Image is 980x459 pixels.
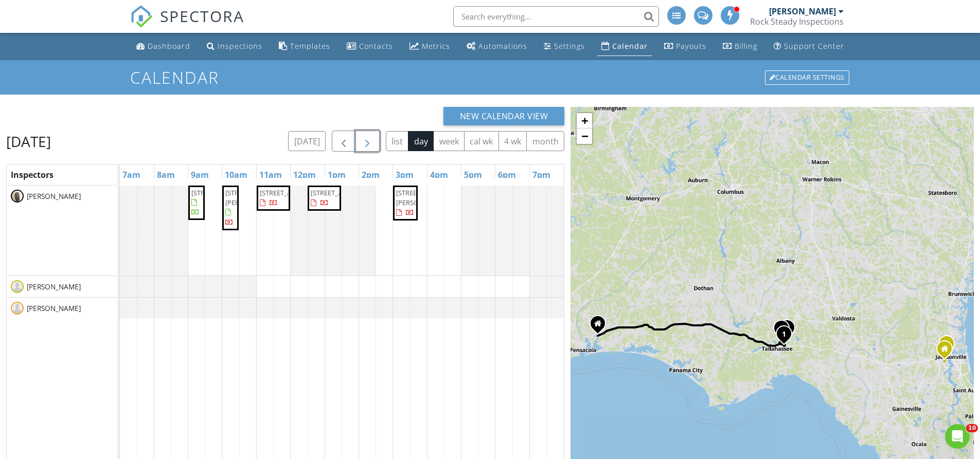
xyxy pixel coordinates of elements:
[359,167,382,183] a: 2pm
[148,41,190,51] div: Dashboard
[750,16,844,27] div: Rock Steady Inspections
[577,128,592,144] a: Zoom out
[787,327,793,334] div: 8533 Freshwater Farms Rd, Tallahassee, FL 32309
[765,70,849,85] div: Calendar Settings
[784,41,844,51] div: Support Center
[540,37,589,56] a: Settings
[408,131,434,151] button: day
[577,113,592,128] a: Zoom in
[222,167,250,183] a: 10am
[764,69,850,86] a: Calendar Settings
[203,37,266,56] a: Inspections
[218,41,262,51] div: Inspections
[160,5,244,27] span: SPECTORA
[11,190,24,203] img: img_0518.jpeg
[782,331,786,338] i: 1
[597,37,652,56] a: Calendar
[25,191,83,201] span: [PERSON_NAME]
[462,37,531,56] a: Automations (Basic)
[464,131,499,151] button: cal wk
[11,280,24,293] img: default-user-f0147aede5fd5fa78ca7ade42f37bd4542148d508eef1c3d3ea960f66861d68b.jpg
[290,41,330,51] div: Templates
[660,37,710,56] a: Payouts
[478,41,527,51] div: Automations
[130,68,850,86] h1: Calendar
[188,167,211,183] a: 9am
[784,334,790,340] div: 1909 Vineyard Way, Tallahassee, FL 32317
[386,131,409,151] button: list
[612,41,648,51] div: Calendar
[770,37,848,56] a: Support Center
[676,41,706,51] div: Payouts
[598,323,604,329] div: 7995 Twin Cedar Dr, Milton FL 32583
[130,14,244,35] a: SPECTORA
[779,325,783,333] i: 2
[443,107,565,125] button: New Calendar View
[132,37,194,56] a: Dashboard
[393,167,416,183] a: 3pm
[945,424,970,449] iframe: Intercom live chat
[433,131,465,151] button: week
[6,131,51,152] h2: [DATE]
[396,188,454,207] span: [STREET_ADDRESS][PERSON_NAME]
[311,188,368,197] span: [STREET_ADDRESS]
[325,167,348,183] a: 1pm
[154,167,177,183] a: 8am
[498,131,527,151] button: 4 wk
[260,188,317,197] span: [STREET_ADDRESS]
[191,188,249,197] span: [STREET_ADDRESS]
[947,343,953,350] div: 2172 Allandale Cir N, Jacksonville, FL 32254
[291,167,318,183] a: 12pm
[453,6,659,27] input: Search everything...
[769,6,836,16] div: [PERSON_NAME]
[427,167,451,183] a: 4pm
[355,131,380,152] button: Next day
[275,37,334,56] a: Templates
[945,348,951,355] div: 2035 Bo Peep Dr, Jacksonville FL 32210
[359,41,393,51] div: Contacts
[530,167,553,183] a: 7pm
[495,167,519,183] a: 6pm
[130,5,153,28] img: The Best Home Inspection Software - Spectora
[735,41,757,51] div: Billing
[25,282,83,292] span: [PERSON_NAME]
[225,188,283,207] span: [STREET_ADDRESS][PERSON_NAME]
[25,303,83,314] span: [PERSON_NAME]
[526,131,564,151] button: month
[257,167,284,183] a: 11am
[332,131,356,152] button: Previous day
[966,424,978,432] span: 10
[719,37,761,56] a: Billing
[422,41,450,51] div: Metrics
[11,169,54,180] span: Inspectors
[461,167,485,183] a: 5pm
[11,302,24,315] img: default-user-f0147aede5fd5fa78ca7ade42f37bd4542148d508eef1c3d3ea960f66861d68b.jpg
[343,37,397,56] a: Contacts
[288,131,326,151] button: [DATE]
[405,37,454,56] a: Metrics
[554,41,585,51] div: Settings
[120,167,143,183] a: 7am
